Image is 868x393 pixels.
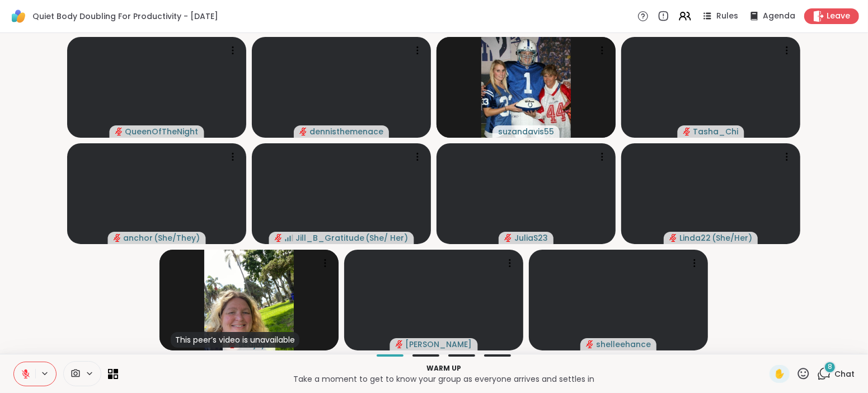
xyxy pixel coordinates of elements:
span: Linda22 [679,232,711,244]
span: audio-muted [504,234,512,242]
span: JuliaS23 [514,232,548,244]
span: Tasha_Chi [693,126,739,137]
span: [PERSON_NAME] [406,339,472,350]
span: dennisthemenace [309,126,383,137]
span: ✋ [774,367,785,381]
div: This peer’s video is unavailable [171,332,299,348]
span: audio-muted [669,234,677,242]
span: audio-muted [299,128,307,135]
img: suzandavis55 [481,37,571,138]
span: audio-muted [586,340,594,348]
img: ShareWell Logomark [9,7,28,26]
span: audio-muted [683,128,691,135]
span: audio-muted [115,128,123,135]
span: Jill_B_Gratitude [296,232,365,244]
span: Quiet Body Doubling For Productivity - [DATE] [32,11,218,22]
span: audio-muted [114,234,121,242]
img: seajoys [204,250,294,350]
p: Warm up [125,363,763,373]
span: 8 [828,362,832,372]
span: Agenda [763,11,795,22]
span: ( She/They ) [154,232,200,244]
span: Leave [827,11,850,22]
span: audio-muted [396,340,403,348]
span: ( She/ Her ) [366,232,409,244]
span: audio-muted [275,234,283,242]
span: Chat [834,368,855,380]
span: suzandavis55 [498,126,554,137]
span: QueenOfTheNight [125,126,199,137]
p: Take a moment to get to know your group as everyone arrives and settles in [125,373,763,385]
span: shelleehance [596,339,651,350]
span: ( She/Her ) [712,232,752,244]
span: Rules [716,11,738,22]
span: anchor [124,232,153,244]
